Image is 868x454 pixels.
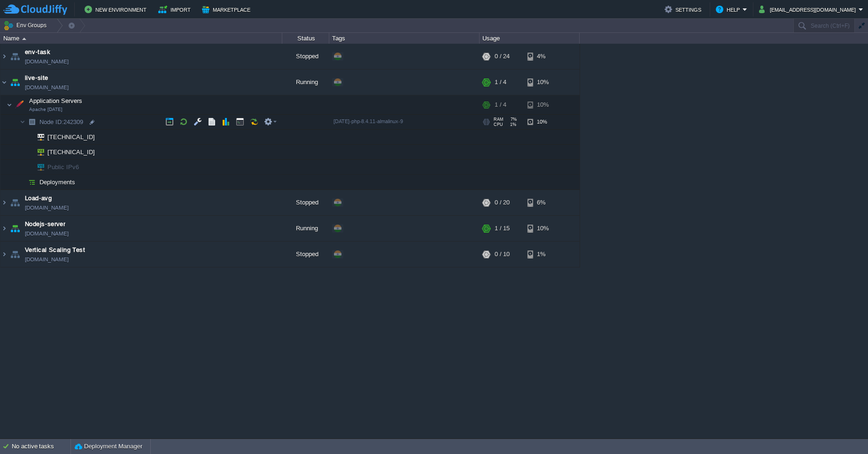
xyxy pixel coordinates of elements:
a: live-site [25,73,48,83]
a: [TECHNICAL_ID] [46,133,96,141]
button: Settings [665,4,704,15]
img: AMDAwAAAACH5BAEAAAAALAAAAAABAAEAAAICRAEAOw== [8,242,22,267]
img: AMDAwAAAACH5BAEAAAAALAAAAAABAAEAAAICRAEAOw== [0,70,8,95]
div: 0 / 10 [495,242,510,267]
a: Application ServersApache [DATE] [28,97,84,104]
a: Vertical Scaling Test [25,245,85,255]
a: Public IPv6 [46,164,80,171]
button: New Environment [85,4,149,15]
div: Status [283,33,329,44]
img: AMDAwAAAACH5BAEAAAAALAAAAAABAAEAAAICRAEAOw== [8,190,22,215]
div: Stopped [282,242,329,267]
span: [DATE]-php-8.4.11-almalinux-9 [333,118,403,124]
img: AMDAwAAAACH5BAEAAAAALAAAAAABAAEAAAICRAEAOw== [31,160,44,174]
button: Marketplace [202,4,253,15]
img: AMDAwAAAACH5BAEAAAAALAAAAAABAAEAAAICRAEAOw== [0,190,8,215]
div: 0 / 20 [495,190,510,215]
span: Application Servers [28,97,84,105]
img: AMDAwAAAACH5BAEAAAAALAAAAAABAAEAAAICRAEAOw== [25,160,31,174]
span: Apache [DATE] [29,107,62,112]
div: Running [282,70,329,95]
a: [TECHNICAL_ID] [46,149,96,156]
div: Usage [480,33,579,44]
a: env-task [25,47,50,57]
div: 10% [527,95,558,114]
span: [DOMAIN_NAME] [25,203,69,212]
button: [EMAIL_ADDRESS][DOMAIN_NAME] [759,4,859,15]
img: AMDAwAAAACH5BAEAAAAALAAAAAABAAEAAAICRAEAOw== [25,145,31,159]
a: [DOMAIN_NAME] [25,83,69,92]
div: 1% [527,242,558,267]
img: AMDAwAAAACH5BAEAAAAALAAAAAABAAEAAAICRAEAOw== [31,145,44,159]
span: [TECHNICAL_ID] [46,145,96,159]
img: AMDAwAAAACH5BAEAAAAALAAAAAABAAEAAAICRAEAOw== [0,44,8,69]
div: Tags [330,33,479,44]
span: Node ID: [39,118,63,125]
span: [DOMAIN_NAME] [25,57,69,66]
div: 6% [527,190,558,215]
span: [TECHNICAL_ID] [46,130,96,144]
div: 1 / 15 [495,216,510,241]
a: Node ID:242309 [39,118,85,126]
div: 0 / 24 [495,44,510,69]
a: Deployments [39,178,77,186]
img: AMDAwAAAACH5BAEAAAAALAAAAAABAAEAAAICRAEAOw== [13,95,26,114]
button: Help [716,4,743,15]
a: Load-avg [25,194,52,203]
div: Name [1,33,282,44]
div: 10% [527,70,558,95]
img: AMDAwAAAACH5BAEAAAAALAAAAAABAAEAAAICRAEAOw== [0,242,8,267]
span: CPU [494,122,503,127]
img: AMDAwAAAACH5BAEAAAAALAAAAAABAAEAAAICRAEAOw== [20,115,25,129]
div: 1 / 4 [495,95,506,114]
div: 10% [527,115,558,129]
div: Stopped [282,44,329,69]
span: 7% [507,117,517,122]
div: 10% [527,216,558,241]
iframe: chat widget [829,416,859,445]
img: AMDAwAAAACH5BAEAAAAALAAAAAABAAEAAAICRAEAOw== [22,38,26,40]
span: 242309 [39,118,85,126]
div: Stopped [282,190,329,215]
div: Running [282,216,329,241]
span: 1% [507,122,516,127]
img: AMDAwAAAACH5BAEAAAAALAAAAAABAAEAAAICRAEAOw== [8,44,22,69]
div: 4% [527,44,558,69]
img: AMDAwAAAACH5BAEAAAAALAAAAAABAAEAAAICRAEAOw== [25,115,39,129]
img: AMDAwAAAACH5BAEAAAAALAAAAAABAAEAAAICRAEAOw== [25,130,31,144]
img: AMDAwAAAACH5BAEAAAAALAAAAAABAAEAAAICRAEAOw== [20,175,25,189]
img: AMDAwAAAACH5BAEAAAAALAAAAAABAAEAAAICRAEAOw== [0,216,8,241]
img: AMDAwAAAACH5BAEAAAAALAAAAAABAAEAAAICRAEAOw== [31,130,44,144]
img: AMDAwAAAACH5BAEAAAAALAAAAAABAAEAAAICRAEAOw== [25,175,39,189]
button: Import [158,4,194,15]
span: Public IPv6 [46,160,80,174]
span: RAM [494,117,504,122]
a: [DOMAIN_NAME] [25,255,69,264]
button: Env Groups [3,19,50,32]
img: AMDAwAAAACH5BAEAAAAALAAAAAABAAEAAAICRAEAOw== [7,95,12,114]
div: 1 / 4 [495,70,506,95]
a: Nodejs-server [25,219,65,229]
img: AMDAwAAAACH5BAEAAAAALAAAAAABAAEAAAICRAEAOw== [8,70,22,95]
img: CloudJiffy [3,4,67,16]
a: [DOMAIN_NAME] [25,229,69,238]
div: No active tasks [12,439,70,454]
img: AMDAwAAAACH5BAEAAAAALAAAAAABAAEAAAICRAEAOw== [8,216,22,241]
button: Deployment Manager [75,442,142,451]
